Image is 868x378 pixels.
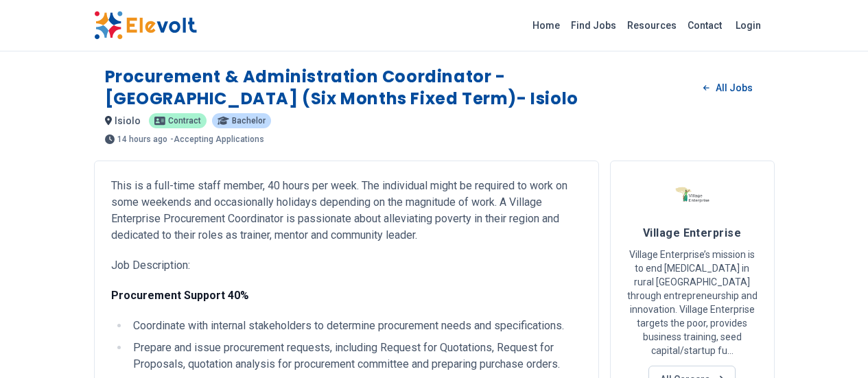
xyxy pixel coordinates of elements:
[643,226,741,239] span: Village Enterprise
[115,115,141,126] span: isiolo
[170,135,264,143] p: - Accepting Applications
[692,78,763,98] a: All Jobs
[675,178,709,212] img: Village Enterprise
[105,66,693,110] h1: Procurement & Administration Coordinator - [GEOGRAPHIC_DATA] (Six Months Fixed Term)- Isiolo
[111,257,582,274] p: Job Description:
[117,135,167,143] span: 14 hours ago
[111,178,582,244] p: This is a full-time staff member, 40 hours per week. The individual might be required to work on ...
[94,11,197,40] img: Elevolt
[111,289,249,302] strong: Procurement Support 40%
[727,12,769,39] a: Login
[168,117,201,125] span: Contract
[527,14,565,36] a: Home
[565,14,622,36] a: Find Jobs
[622,14,682,36] a: Resources
[232,117,266,125] span: Bachelor
[682,14,727,36] a: Contact
[129,340,582,373] li: Prepare and issue procurement requests, including Request for Quotations, Request for Proposals, ...
[129,318,582,334] li: Coordinate with internal stakeholders to determine procurement needs and specifications.
[627,248,758,357] p: Village Enterprise’s mission is to end [MEDICAL_DATA] in rural [GEOGRAPHIC_DATA] through entrepre...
